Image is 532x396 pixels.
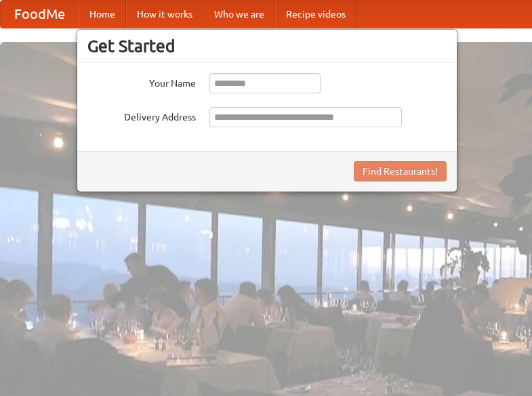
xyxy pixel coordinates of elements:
[126,1,203,28] a: How it works
[203,1,275,28] a: Who we are
[354,161,447,181] button: Find Restaurants!
[1,1,79,28] a: FoodMe
[79,1,126,28] a: Home
[87,36,447,56] h3: Get Started
[87,73,196,90] label: Your Name
[87,107,196,124] label: Delivery Address
[275,1,356,28] a: Recipe videos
